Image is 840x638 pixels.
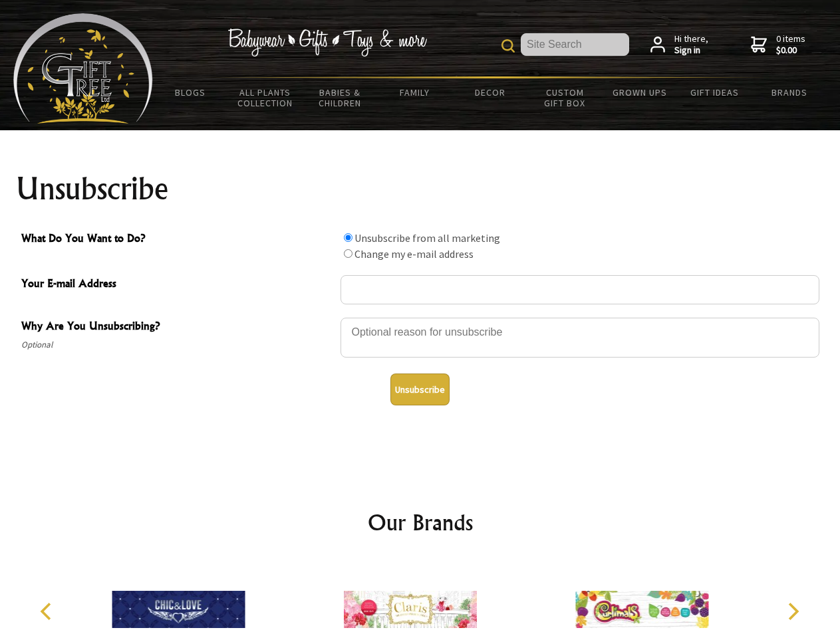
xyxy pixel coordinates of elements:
[13,13,153,124] img: Babyware - Gifts - Toys and more...
[527,78,603,117] a: Custom Gift Box
[378,78,453,106] a: Family
[354,247,474,261] label: Change my e-mail address
[228,78,303,117] a: All Plants Collection
[21,275,334,294] span: Your E-mail Address
[752,78,827,106] a: Brands
[21,230,334,249] span: What Do You Want to Do?
[303,78,378,117] a: Babies & Children
[16,173,825,205] h1: Unsubscribe
[21,337,334,353] span: Optional
[341,275,819,304] input: Your E-mail Address
[778,597,807,626] button: Next
[227,29,427,56] img: Babywear - Gifts - Toys & more
[602,78,677,106] a: Grown Ups
[390,373,450,405] button: Unsubscribe
[33,597,63,626] button: Previous
[677,78,752,106] a: Gift Ideas
[341,318,819,358] textarea: Why Are You Unsubscribing?
[344,233,352,242] input: What Do You Want to Do?
[354,231,500,245] label: Unsubscribe from all marketing
[776,45,805,56] strong: $0.00
[674,33,708,56] span: Hi there,
[452,78,527,106] a: Decor
[751,33,805,56] a: 0 items$0.00
[153,78,228,106] a: BLOGS
[501,39,515,53] img: product search
[344,249,352,258] input: What Do You Want to Do?
[27,506,814,538] h2: Our Brands
[21,318,334,337] span: Why Are You Unsubscribing?
[776,33,805,56] span: 0 items
[674,45,708,56] strong: Sign in
[521,33,629,56] input: Site Search
[650,33,708,56] a: Hi there,Sign in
